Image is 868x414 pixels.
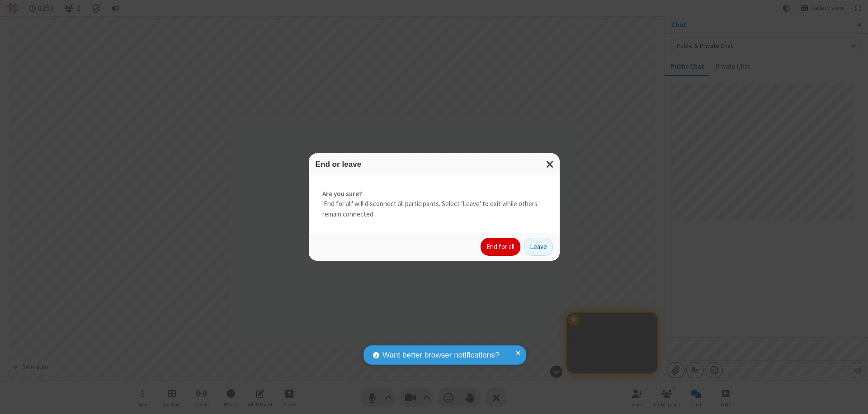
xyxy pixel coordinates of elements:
button: Close modal [541,153,560,175]
div: 'End for all' will disconnect all participants. Select 'Leave' to exit while others remain connec... [309,175,560,233]
button: End for all [481,238,520,256]
span: Want better browser notifications? [382,349,499,361]
strong: Are you sure? [322,189,546,199]
h3: End or leave [316,160,553,169]
button: Leave [524,238,553,256]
